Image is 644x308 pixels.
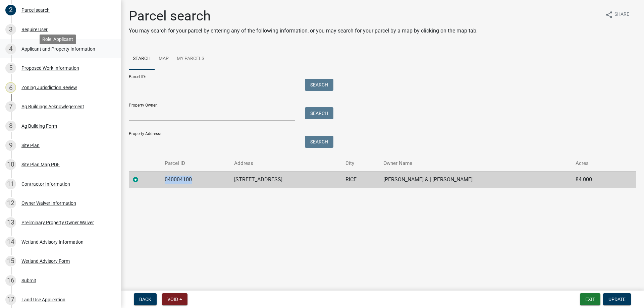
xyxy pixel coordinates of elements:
[580,293,600,305] button: Exit
[134,293,157,305] button: Back
[129,8,478,24] h1: Parcel search
[167,297,178,302] span: Void
[21,201,76,205] div: Owner Waiver Information
[305,79,333,91] button: Search
[5,82,16,93] div: 6
[5,294,16,305] div: 17
[21,162,60,167] div: Site Plan Map PDF
[600,8,635,21] button: shareShare
[21,85,77,90] div: Zoning Jurisdiction Review
[305,136,333,148] button: Search
[572,156,620,171] th: Acres
[40,35,76,44] div: Role: Applicant
[129,48,155,70] a: Search
[5,140,16,151] div: 9
[21,124,57,128] div: Ag Building Form
[21,182,70,186] div: Contractor Information
[608,297,626,302] span: Update
[5,217,16,228] div: 13
[5,275,16,286] div: 16
[5,121,16,131] div: 8
[155,48,173,70] a: Map
[161,171,230,188] td: 040004100
[21,240,84,244] div: Wetland Advisory Information
[5,101,16,112] div: 7
[305,107,333,119] button: Search
[5,159,16,170] div: 10
[5,63,16,73] div: 5
[21,259,70,263] div: Wetland Advisory Form
[129,27,478,35] p: You may search for your parcel by entering any of the following information, or you may search fo...
[139,297,151,302] span: Back
[379,171,572,188] td: [PERSON_NAME] & | [PERSON_NAME]
[5,24,16,35] div: 3
[5,44,16,54] div: 4
[21,27,48,32] div: Require User
[5,179,16,189] div: 11
[614,11,629,19] span: Share
[5,256,16,266] div: 15
[341,171,379,188] td: RICE
[21,220,94,225] div: Preliminary Property Owner Waiver
[161,156,230,171] th: Parcel ID
[341,156,379,171] th: City
[21,297,65,302] div: Land Use Application
[230,156,341,171] th: Address
[21,47,95,51] div: Applicant and Property Information
[230,171,341,188] td: [STREET_ADDRESS]
[5,237,16,247] div: 14
[603,293,631,305] button: Update
[21,143,40,148] div: Site Plan
[605,11,613,19] i: share
[21,104,84,109] div: Ag Buildings Acknowlegement
[379,156,572,171] th: Owner Name
[5,198,16,208] div: 12
[5,5,16,15] div: 2
[173,48,208,70] a: My Parcels
[21,8,50,12] div: Parcel search
[21,278,36,283] div: Submit
[162,293,187,305] button: Void
[572,171,620,188] td: 84.000
[21,66,79,70] div: Proposed Work Information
